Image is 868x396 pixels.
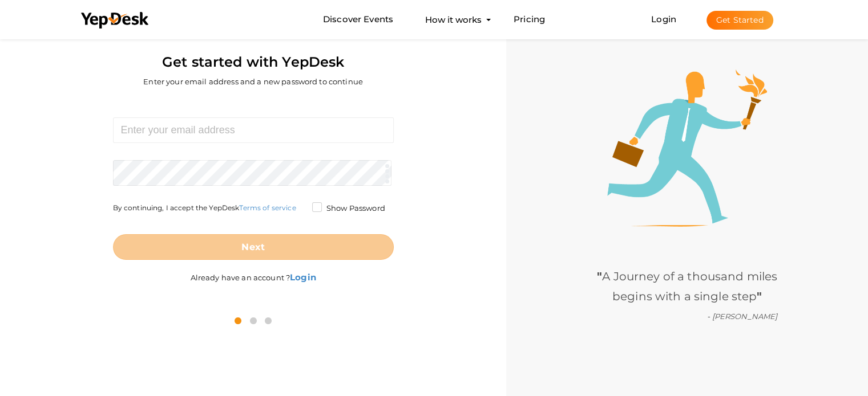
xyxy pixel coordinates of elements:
[597,270,777,303] span: A Journey of a thousand miles begins with a single step
[607,70,767,227] img: step1-illustration.png
[191,260,316,283] label: Already have an account ?
[113,203,296,213] label: By continuing, I accept the YepDesk
[143,76,363,87] label: Enter your email address and a new password to continue
[290,272,316,283] b: Login
[239,203,296,212] a: Terms of service
[597,270,602,283] b: "
[422,9,485,30] button: How it works
[514,9,545,30] a: Pricing
[707,312,777,321] i: - [PERSON_NAME]
[651,14,676,25] a: Login
[706,11,773,30] button: Get Started
[323,9,393,30] a: Discover Events
[113,234,394,260] button: Next
[113,117,394,143] input: Enter your email address
[757,289,762,303] b: "
[162,51,344,73] label: Get started with YepDesk
[312,203,385,214] label: Show Password
[241,242,265,252] b: Next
